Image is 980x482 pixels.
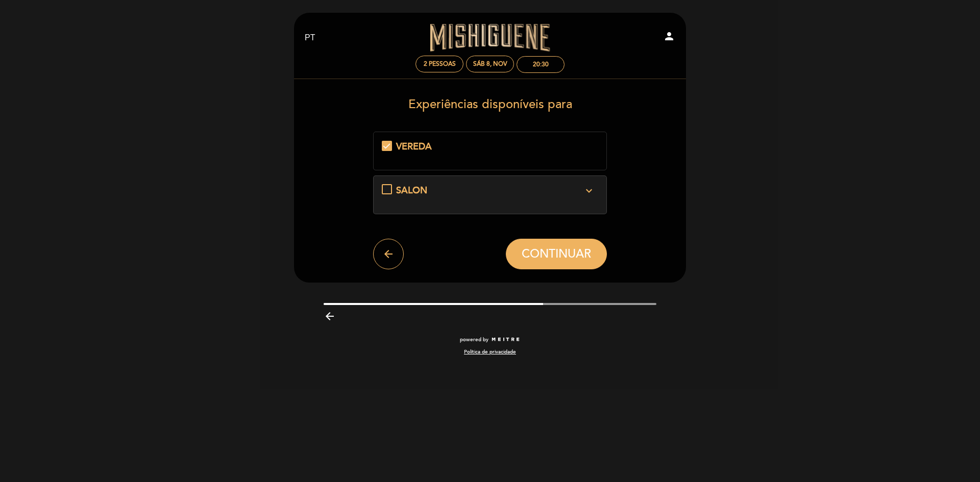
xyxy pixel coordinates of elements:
button: expand_more [580,184,598,197]
a: powered by [460,336,520,343]
button: CONTINUAR [506,239,607,269]
span: SALON [396,185,427,196]
a: Política de privacidade [464,348,516,356]
a: Mishiguene [426,24,554,52]
i: arrow_backward [324,310,336,322]
md-checkbox: SALON expand_more [382,184,599,197]
img: MEITRE [491,337,520,342]
i: arrow_back [382,248,395,260]
span: VEREDA [396,141,432,152]
i: person [663,30,675,42]
span: Experiências disponíveis para [408,97,572,112]
md-checkbox: VEREDA [382,140,599,154]
button: person [663,30,675,46]
i: expand_more [583,185,595,197]
div: 20:30 [533,61,549,68]
span: powered by [460,336,488,343]
div: Sáb 8, nov [473,60,507,68]
span: CONTINUAR [522,247,591,261]
span: 2 pessoas [424,60,456,68]
button: arrow_back [373,239,404,269]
